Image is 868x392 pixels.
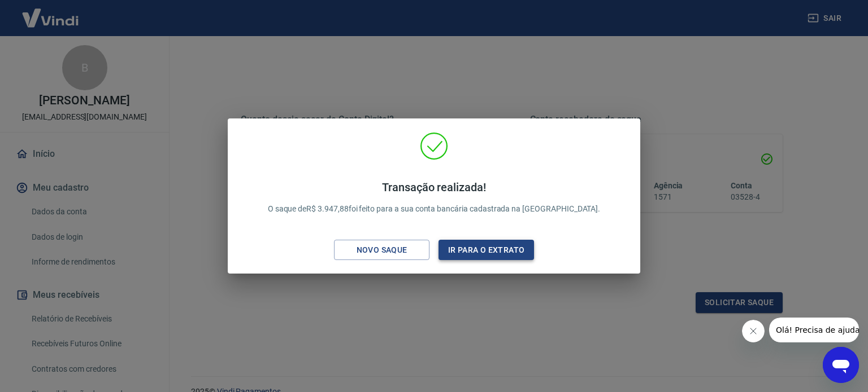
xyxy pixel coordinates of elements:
iframe: Fechar mensagem [742,320,765,342]
button: Ir para o extrato [439,240,534,261]
iframe: Mensagem da empresa [769,318,859,342]
h4: Transação realizada! [268,180,601,194]
div: Novo saque [343,243,421,257]
span: Olá! Precisa de ajuda? [7,8,95,17]
iframe: Botão para abrir a janela de mensagens [823,347,859,383]
p: O saque de R$ 3.947,88 foi feito para a sua conta bancária cadastrada na [GEOGRAPHIC_DATA]. [268,180,601,215]
button: Novo saque [334,240,429,261]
